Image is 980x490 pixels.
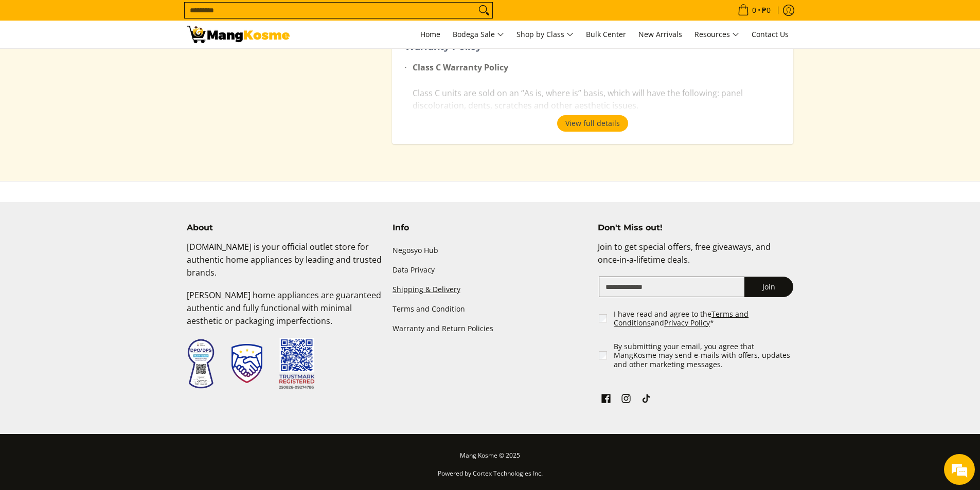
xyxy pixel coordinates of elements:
[614,309,749,328] a: Terms and Conditions
[638,29,682,39] span: New Arrivals
[664,318,710,328] a: Privacy Policy
[415,21,446,48] a: Home
[453,28,504,41] span: Bodega Sale
[760,7,772,14] span: ₱0
[54,58,173,71] div: Chat with us now
[516,28,574,41] span: Shop by Class
[60,130,142,233] span: We're online!
[279,338,315,390] img: Trustmark QR
[420,29,440,39] span: Home
[694,28,739,41] span: Resources
[393,280,588,299] a: Shipping & Delivery
[231,344,262,383] img: Trustmark Seal
[557,115,628,132] button: View full details
[599,391,613,409] a: See Mang Kosme on Facebook
[393,319,588,338] a: Warranty and Return Policies
[598,223,793,233] h4: Don't Miss out!
[393,260,588,280] a: Data Privacy
[598,241,793,277] p: Join to get special offers, free giveaways, and once-in-a-lifetime deals.
[639,391,653,409] a: See Mang Kosme on TikTok
[476,3,492,18] button: Search
[614,342,794,369] label: By submitting your email, you agree that MangKosme may send e-mails with offers, updates and othe...
[448,21,509,48] a: Bodega Sale
[744,277,793,297] button: Join
[187,338,215,389] img: Data Privacy Seal
[511,21,579,48] a: Shop by Class
[187,26,290,43] img: Warranty and Return Policies l Mang Kosme
[187,223,382,233] h4: About
[735,5,774,16] span: •
[187,467,794,485] p: Powered by Cortex Technologies Inc.
[633,21,687,48] a: New Arrivals
[619,391,633,409] a: See Mang Kosme on Instagram
[393,223,588,233] h4: Info
[393,299,588,319] a: Terms and Condition
[614,310,794,328] label: I have read and agree to the and *
[746,21,794,48] a: Contact Us
[187,449,794,467] p: Mang Kosme © 2025
[5,281,196,317] textarea: Type your message and hit 'Enter'
[187,289,382,337] p: [PERSON_NAME] home appliances are guaranteed authentic and fully functional with minimal aestheti...
[169,5,193,30] div: Minimize live chat window
[413,62,508,73] strong: Class C Warranty Policy
[300,21,794,48] nav: Main Menu
[187,241,382,289] p: [DOMAIN_NAME] is your official outlet store for authentic home appliances by leading and trusted ...
[689,21,744,48] a: Resources
[581,21,631,48] a: Bulk Center
[393,241,588,260] a: Negosyo Hub
[751,7,758,14] span: 0
[413,61,781,129] li: Class C units are sold on an “As is, where is” basis, which will have the following: panel discol...
[586,29,626,39] span: Bulk Center
[752,29,789,39] span: Contact Us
